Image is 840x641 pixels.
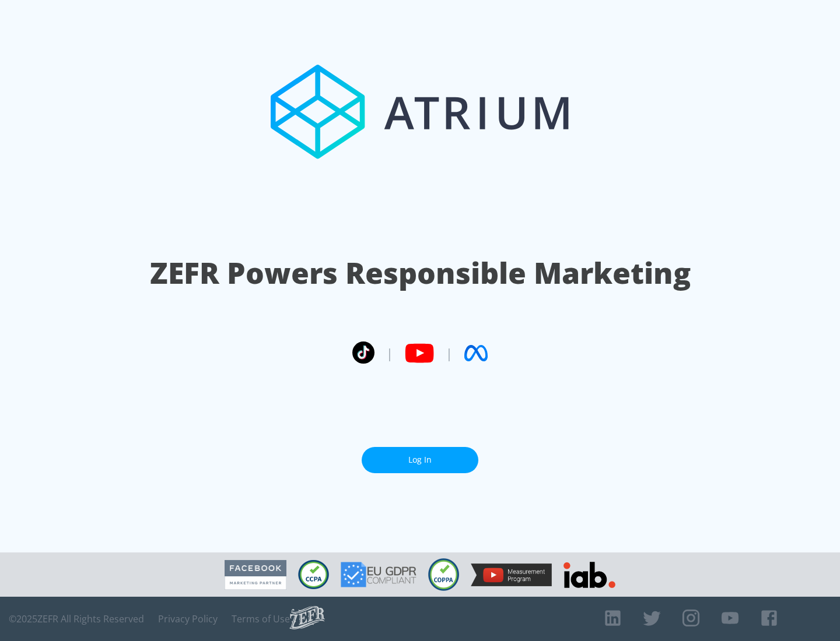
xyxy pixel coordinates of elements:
img: Facebook Marketing Partner [225,560,286,590]
h1: ZEFR Powers Responsible Marketing [150,253,691,293]
span: | [446,344,453,362]
a: Privacy Policy [158,613,218,625]
img: GDPR Compliant [341,562,416,587]
span: | [386,344,393,362]
a: Log In [362,447,478,473]
img: IAB [563,562,615,588]
img: CCPA Compliant [298,560,329,589]
img: YouTube Measurement Program [471,563,552,586]
a: Terms of Use [232,613,290,625]
img: COPPA Compliant [428,558,459,591]
span: © 2025 ZEFR All Rights Reserved [9,613,144,625]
